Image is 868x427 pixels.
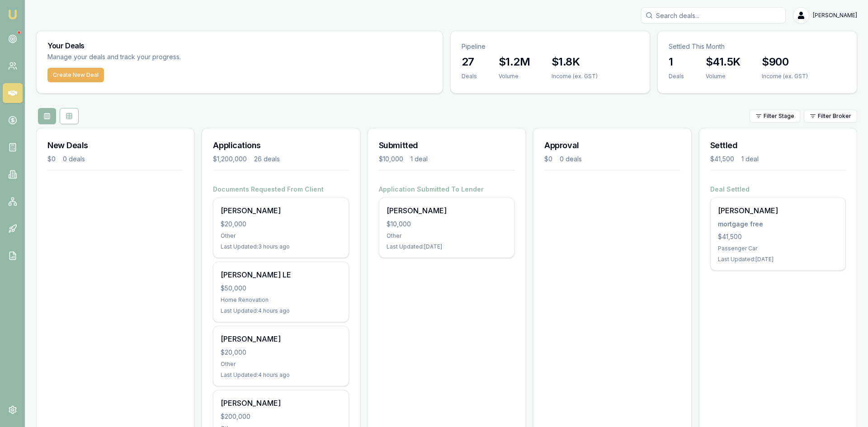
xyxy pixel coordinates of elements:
[221,269,341,280] div: [PERSON_NAME] LE
[560,155,582,164] div: 0 deals
[499,55,530,69] h3: $1.2M
[762,55,808,69] h3: $900
[710,185,846,194] h4: Deal Settled
[710,139,846,152] h3: Settled
[804,110,857,122] button: Filter Broker
[47,52,279,62] p: Manage your deals and track your progress.
[641,7,786,23] input: Search deals
[552,55,598,69] h3: $1.8K
[669,42,846,51] p: Settled This Month
[221,243,341,250] div: Last Updated: 3 hours ago
[221,307,341,314] div: Last Updated: 4 hours ago
[462,55,477,69] h3: 27
[254,155,280,164] div: 26 deals
[710,155,734,164] div: $41,500
[669,55,684,69] h3: 1
[410,155,428,164] div: 1 deal
[750,110,800,122] button: Filter Stage
[7,9,18,20] img: emu-icon-u.png
[221,232,341,239] div: Other
[818,113,851,120] span: Filter Broker
[221,361,341,368] div: Other
[379,185,514,194] h4: Application Submitted To Lender
[718,205,838,216] div: [PERSON_NAME]
[221,412,341,421] div: $200,000
[718,256,838,263] div: Last Updated: [DATE]
[47,155,56,164] div: $0
[47,68,104,82] button: Create New Deal
[718,245,838,252] div: Passenger Car
[221,398,341,408] div: [PERSON_NAME]
[462,42,639,51] p: Pipeline
[379,155,403,164] div: $10,000
[221,348,341,357] div: $20,000
[213,139,349,152] h3: Applications
[47,42,432,49] h3: Your Deals
[718,232,838,241] div: $41,500
[213,155,247,164] div: $1,200,000
[544,139,680,152] h3: Approval
[63,155,85,164] div: 0 deals
[762,73,808,80] div: Income (ex. GST)
[552,73,598,80] div: Income (ex. GST)
[379,139,514,152] h3: Submitted
[544,155,552,164] div: $0
[462,73,477,80] div: Deals
[499,73,530,80] div: Volume
[221,284,341,293] div: $50,000
[221,205,341,216] div: [PERSON_NAME]
[221,220,341,229] div: $20,000
[221,371,341,379] div: Last Updated: 4 hours ago
[213,185,349,194] h4: Documents Requested From Client
[221,333,341,344] div: [PERSON_NAME]
[47,139,183,152] h3: New Deals
[718,220,838,229] div: mortgage free
[764,113,794,120] span: Filter Stage
[387,232,507,239] div: Other
[706,55,740,69] h3: $41.5K
[741,155,759,164] div: 1 deal
[387,220,507,229] div: $10,000
[706,73,740,80] div: Volume
[221,296,341,304] div: Home Renovation
[387,205,507,216] div: [PERSON_NAME]
[813,12,857,19] span: [PERSON_NAME]
[669,73,684,80] div: Deals
[387,243,507,250] div: Last Updated: [DATE]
